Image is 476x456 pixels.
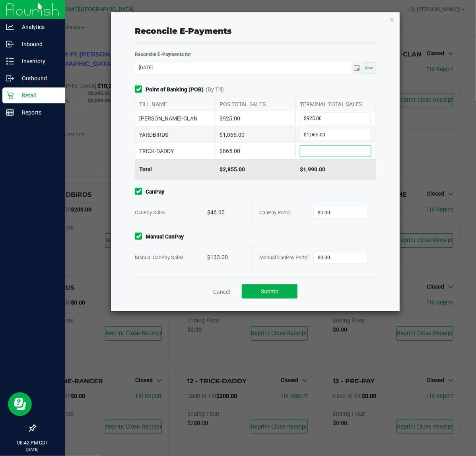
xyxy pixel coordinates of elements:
[352,62,363,74] span: Toggle calendar
[14,39,62,49] p: Inbound
[215,159,295,179] div: $2,855.00
[4,446,62,452] p: [DATE]
[295,98,376,110] div: TERMINAL TOTAL SALES
[14,91,62,100] p: Retail
[135,188,146,196] form-toggle: Include in reconciliation
[14,22,62,32] p: Analytics
[207,200,243,225] div: $46.00
[260,254,309,260] span: Manual CanPay Portal
[365,66,373,70] span: Now
[135,52,191,57] strong: Reconcile E-Payments for
[206,85,224,94] span: (By Till)
[6,40,14,48] inline-svg: Inbound
[135,85,146,94] form-toggle: Include in reconciliation
[135,159,215,179] div: Total
[135,25,375,37] div: Reconcile E-Payments
[4,439,62,446] p: 08:42 PM CDT
[14,56,62,66] p: Inventory
[135,143,215,159] div: TRICK-DADDY
[215,127,295,143] div: $1,065.00
[14,74,62,83] p: Outbound
[242,284,297,299] button: Submit
[6,23,14,31] inline-svg: Analytics
[261,288,278,295] span: Submit
[215,98,295,110] div: POS TOTAL SALES
[215,143,295,159] div: $865.00
[135,98,215,110] div: TILL NAME
[14,108,62,117] p: Reports
[295,159,376,179] div: $1,990.00
[135,62,351,72] input: Date
[6,109,14,116] inline-svg: Reports
[135,127,215,143] div: YARDBIRDS
[135,254,184,260] span: Manual CanPay Sales
[135,210,166,215] span: CanPay Sales
[213,288,230,296] a: Cancel
[8,392,32,416] iframe: Resource center
[260,210,291,215] span: CanPay Portal
[6,57,14,65] inline-svg: Inventory
[146,188,164,196] strong: CanPay
[215,111,295,126] div: $925.00
[6,74,14,82] inline-svg: Outbound
[135,111,215,126] div: [PERSON_NAME]-CLAN
[207,245,243,270] div: $133.00
[135,233,146,241] form-toggle: Include in reconciliation
[146,85,204,94] strong: Point of Banking (POB)
[146,233,184,241] strong: Manual CanPay
[6,91,14,99] inline-svg: Retail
